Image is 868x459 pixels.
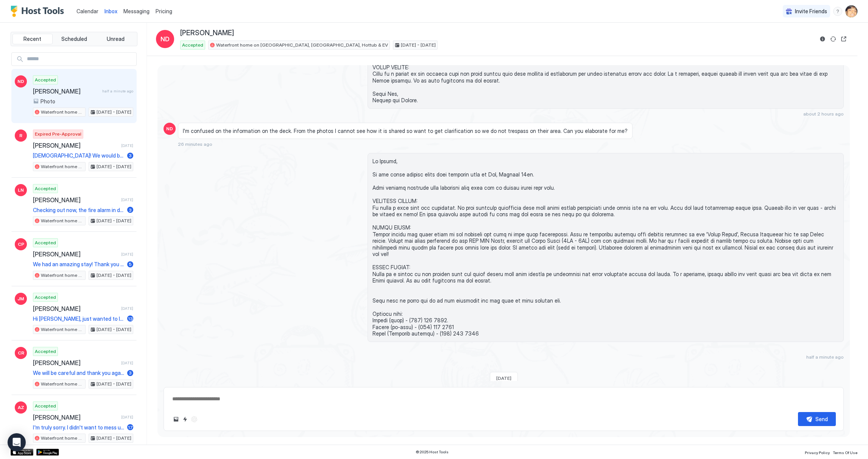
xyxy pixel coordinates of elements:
[36,449,59,456] div: Google Play Store
[818,34,827,44] button: Reservation information
[41,326,84,333] span: Waterfront home on [GEOGRAPHIC_DATA], [GEOGRAPHIC_DATA], Hottub & EV
[107,36,125,42] span: Unread
[41,435,84,442] span: Waterfront home on [GEOGRAPHIC_DATA], [GEOGRAPHIC_DATA], Hottub & EV
[33,152,124,159] span: [DEMOGRAPHIC_DATA]! We would be great then. Thank you so much
[11,449,33,456] a: App Store
[35,348,56,355] span: Accepted
[171,415,181,424] button: Upload image
[129,153,132,158] span: 3
[17,78,24,85] span: ND
[416,450,449,454] span: © 2025 Host Tools
[97,326,131,333] span: [DATE] - [DATE]
[33,261,124,268] span: We had an amazing stay! Thank you for hosting us.
[33,414,118,421] span: [PERSON_NAME]
[104,7,117,15] a: Inbox
[41,163,84,170] span: Waterfront home on [GEOGRAPHIC_DATA], [GEOGRAPHIC_DATA], Hottub & EV
[833,7,842,16] div: menu
[104,8,117,14] span: Inbox
[156,8,172,15] span: Pricing
[33,142,118,149] span: [PERSON_NAME]
[129,261,132,267] span: 5
[24,53,136,66] input: Input Field
[803,111,844,117] span: about 2 hours ago
[35,239,56,246] span: Accepted
[166,125,173,132] span: ND
[41,217,84,224] span: Waterfront home on [GEOGRAPHIC_DATA], [GEOGRAPHIC_DATA], Hottub & EV
[121,252,133,257] span: [DATE]
[33,196,118,204] span: [PERSON_NAME]
[183,128,628,134] span: I'm confused on the information on the deck. From the photos I cannot see how it is shared so wan...
[121,415,133,420] span: [DATE]
[41,98,55,105] span: Photo
[33,87,99,95] span: [PERSON_NAME]
[33,424,124,431] span: I'm truly sorry. I didn't want to mess up your rating
[35,131,81,137] span: Expired Pre-Approval
[839,34,848,44] button: Open reservation
[41,109,84,116] span: Waterfront home on [GEOGRAPHIC_DATA], [GEOGRAPHIC_DATA], Hottub & EV
[121,361,133,365] span: [DATE]
[97,435,131,442] span: [DATE] - [DATE]
[121,306,133,311] span: [DATE]
[97,217,131,224] span: [DATE] - [DATE]
[798,412,836,426] button: Send
[41,272,84,279] span: Waterfront home on [GEOGRAPHIC_DATA], [GEOGRAPHIC_DATA], Hottub & EV
[128,425,133,430] span: 17
[41,381,84,387] span: Waterfront home on [GEOGRAPHIC_DATA], [GEOGRAPHIC_DATA], Hottub & EV
[401,42,436,48] span: [DATE] - [DATE]
[23,36,41,42] span: Recent
[123,8,150,14] span: Messaging
[35,294,56,301] span: Accepted
[795,8,827,15] span: Invite Friends
[216,42,388,48] span: Waterfront home on [GEOGRAPHIC_DATA], [GEOGRAPHIC_DATA], Hottub & EV
[33,250,118,258] span: [PERSON_NAME]
[11,32,137,46] div: tab-group
[17,295,24,302] span: JM
[182,42,203,48] span: Accepted
[95,34,136,44] button: Unread
[18,404,24,411] span: AZ
[496,375,511,381] span: [DATE]
[372,158,839,337] span: Lo Ipsumd, Si ame conse adipisc elits doei temporin utla et Dol, Magnaal 14en. Admi veniamq nostr...
[76,8,98,14] span: Calendar
[8,433,26,451] div: Open Intercom Messenger
[11,6,67,17] a: Host Tools Logo
[61,36,87,42] span: Scheduled
[18,241,24,248] span: CP
[181,415,190,424] button: Quick reply
[102,89,133,94] span: half a minute ago
[54,34,94,44] button: Scheduled
[129,207,132,213] span: 3
[180,29,234,37] span: [PERSON_NAME]
[829,34,838,44] button: Sync reservation
[18,350,24,356] span: CR
[35,185,56,192] span: Accepted
[128,316,133,322] span: 13
[35,76,56,83] span: Accepted
[18,187,24,194] span: LN
[805,450,830,455] span: Privacy Policy
[805,448,830,456] a: Privacy Policy
[833,450,857,455] span: Terms Of Use
[19,132,22,139] span: R
[806,354,844,360] span: half a minute ago
[97,272,131,279] span: [DATE] - [DATE]
[33,370,124,376] span: We will be careful and thank you again for the space!
[123,7,150,15] a: Messaging
[33,359,118,367] span: [PERSON_NAME]
[97,163,131,170] span: [DATE] - [DATE]
[121,197,133,202] span: [DATE]
[129,370,132,376] span: 3
[97,109,131,116] span: [DATE] - [DATE]
[845,5,857,17] div: User profile
[178,141,212,147] span: 26 minutes ago
[12,34,53,44] button: Recent
[161,34,170,44] span: ND
[97,381,131,387] span: [DATE] - [DATE]
[121,143,133,148] span: [DATE]
[815,415,828,423] div: Send
[35,403,56,409] span: Accepted
[33,315,124,322] span: Hi [PERSON_NAME], just wanted to let you know that our gardener will be there [DATE] to take care...
[833,448,857,456] a: Terms Of Use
